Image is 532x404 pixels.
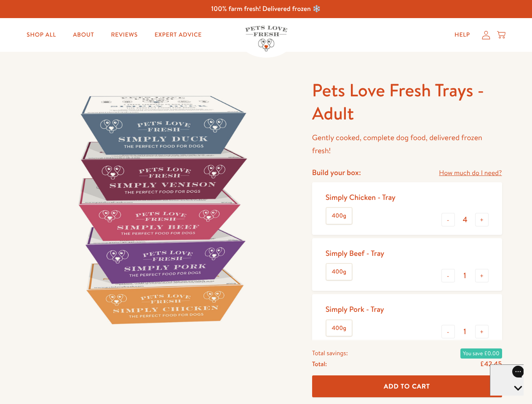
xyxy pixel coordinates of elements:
[312,131,502,157] p: Gently cooked, complete dog food, delivered frozen fresh!
[326,320,352,336] label: 400g
[312,167,361,177] h4: Build your box:
[148,27,209,43] a: Expert Advice
[384,382,430,391] span: Add To Cart
[475,269,489,282] button: +
[460,348,502,359] span: You save £0.00
[475,325,489,338] button: +
[312,375,502,398] button: Add To Cart
[480,359,502,369] span: £42.45
[441,213,455,226] button: -
[326,208,352,224] label: 400g
[448,27,477,43] a: Help
[245,26,287,51] img: Pets Love Fresh
[326,264,352,280] label: 400g
[326,248,384,258] div: Simply Beef - Tray
[490,364,524,396] iframe: Gorgias live chat messenger
[66,27,101,43] a: About
[30,79,292,340] img: Pets Love Fresh Trays - Adult
[326,192,396,202] div: Simply Chicken - Tray
[312,359,327,369] span: Total:
[312,79,502,125] h1: Pets Love Fresh Trays - Adult
[312,348,348,359] span: Total savings:
[441,269,455,282] button: -
[20,27,63,43] a: Shop All
[475,213,489,226] button: +
[441,325,455,338] button: -
[439,167,502,179] a: How much do I need?
[104,27,144,43] a: Reviews
[326,304,384,314] div: Simply Pork - Tray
